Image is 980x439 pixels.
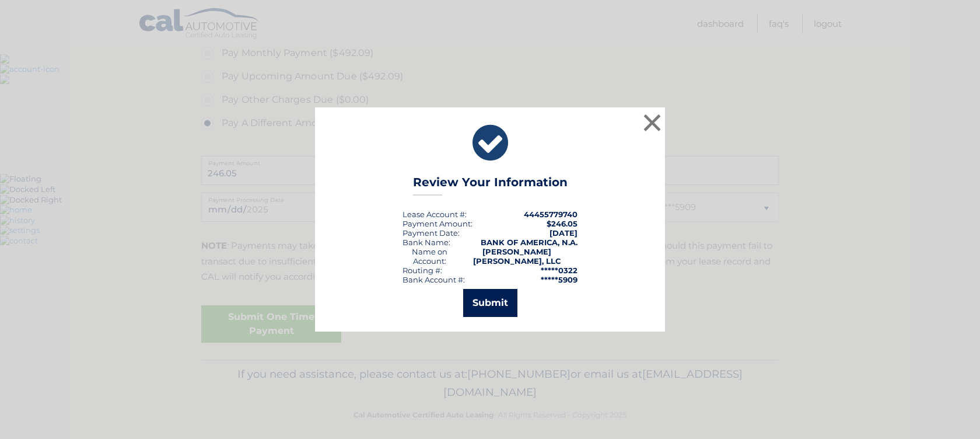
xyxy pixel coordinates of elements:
[640,111,664,134] button: ×
[549,228,577,238] span: [DATE]
[402,275,465,284] div: Bank Account #:
[402,228,460,238] div: :
[402,210,467,219] div: Lease Account #:
[463,289,517,317] button: Submit
[473,247,561,266] strong: [PERSON_NAME] [PERSON_NAME], LLC
[481,238,577,247] strong: BANK OF AMERICA, N.A.
[402,266,442,275] div: Routing #:
[524,210,577,219] strong: 44455779740
[402,238,450,247] div: Bank Name:
[402,228,458,238] span: Payment Date
[413,175,568,196] h3: Review Your Information
[402,247,456,266] div: Name on Account:
[402,219,473,228] div: Payment Amount:
[547,219,577,228] span: $246.05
